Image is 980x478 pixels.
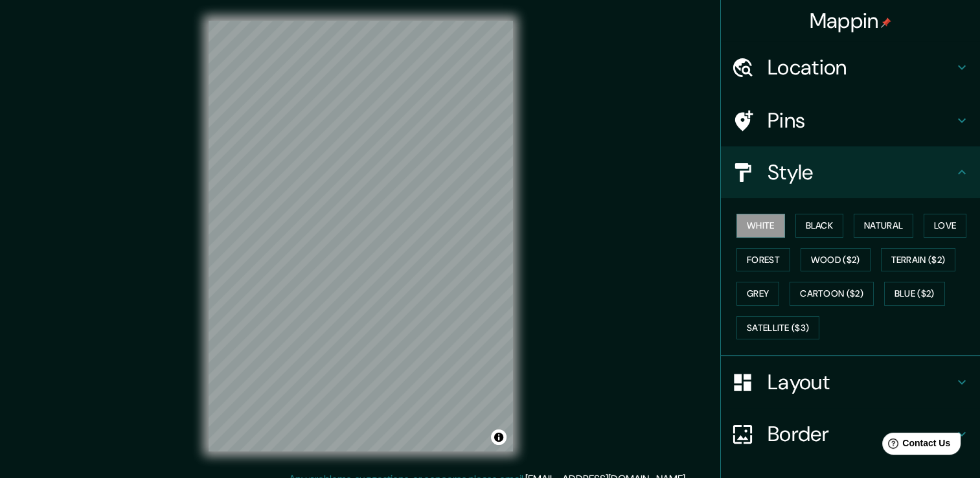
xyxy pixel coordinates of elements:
button: Natural [854,214,913,238]
h4: Border [768,421,954,447]
button: Love [924,214,966,238]
button: Cartoon ($2) [790,282,874,306]
button: Black [795,214,844,238]
button: Satellite ($3) [736,316,819,340]
img: pin-icon.png [881,17,891,28]
h4: Style [768,159,954,185]
button: Terrain ($2) [881,248,956,272]
iframe: Help widget launcher [865,427,966,464]
h4: Location [768,54,954,80]
div: Style [721,146,980,198]
div: Location [721,41,980,93]
button: White [736,214,785,238]
h4: Pins [768,108,954,133]
button: Forest [736,248,790,272]
div: Border [721,408,980,460]
canvas: Map [209,21,513,451]
h4: Layout [768,369,954,395]
button: Toggle attribution [491,429,507,445]
button: Blue ($2) [884,282,945,306]
button: Wood ($2) [801,248,871,272]
div: Layout [721,356,980,408]
div: Pins [721,95,980,146]
h4: Mappin [810,8,892,34]
button: Grey [736,282,779,306]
